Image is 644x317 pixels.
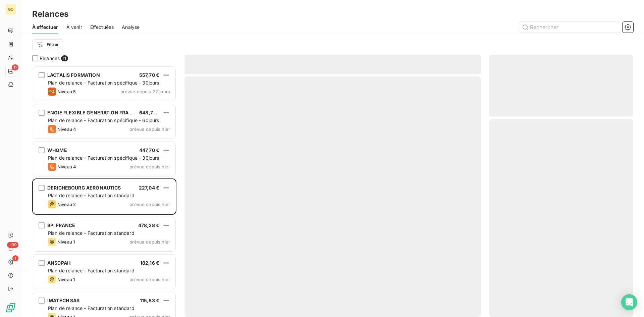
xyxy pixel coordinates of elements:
[32,8,68,20] h3: Relances
[129,239,170,245] span: prévue depuis hier
[47,110,139,115] span: ENGIE FLEXIBLE GENERATION FRANCE
[48,268,135,273] span: Plan de relance - Facturation standard
[139,185,159,191] span: 227,04 €
[57,239,75,245] span: Niveau 1
[122,24,140,31] span: Analyse
[48,117,159,123] span: Plan de relance - Facturation spécifique - 60jours
[57,277,75,282] span: Niveau 1
[47,298,80,303] span: IMATECH SAS
[129,202,170,207] span: prévue depuis hier
[12,255,18,261] span: 1
[139,72,159,78] span: 557,70 €
[48,80,159,86] span: Plan de relance - Facturation spécifique - 30jours
[57,164,76,169] span: Niveau 4
[139,110,160,115] span: 648,78 €
[32,66,176,317] div: grid
[57,202,76,207] span: Niveau 2
[48,155,159,161] span: Plan de relance - Facturation spécifique - 30jours
[519,22,620,33] input: Rechercher
[61,55,68,61] span: 11
[57,89,76,94] span: Niveau 5
[5,4,16,15] div: GO
[139,147,159,153] span: 447,70 €
[66,24,82,31] span: À venir
[47,72,100,78] span: LACTALIS FORMATION
[47,147,67,153] span: WHOME
[48,305,135,311] span: Plan de relance - Facturation standard
[90,24,114,31] span: Effectuées
[7,242,18,248] span: +99
[129,164,170,169] span: prévue depuis hier
[48,230,135,236] span: Plan de relance - Facturation standard
[40,55,60,62] span: Relances
[47,185,121,191] span: DERICHEBOURG AERONAUTICS
[48,193,135,198] span: Plan de relance - Facturation standard
[12,64,18,70] span: 11
[140,260,159,266] span: 182,16 €
[120,89,170,94] span: prévue depuis 22 jours
[129,277,170,282] span: prévue depuis hier
[140,298,159,303] span: 115,83 €
[32,39,63,50] button: Filtrer
[621,294,637,310] div: Open Intercom Messenger
[5,302,16,313] img: Logo LeanPay
[47,222,75,228] span: BPI FRANCE
[129,126,170,132] span: prévue depuis hier
[57,126,76,132] span: Niveau 4
[32,24,58,31] span: À effectuer
[47,260,70,266] span: ANSDPAH
[138,222,159,228] span: 478,28 €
